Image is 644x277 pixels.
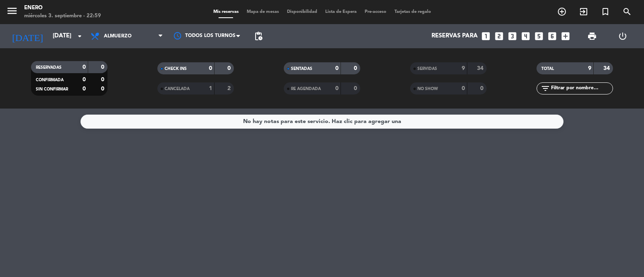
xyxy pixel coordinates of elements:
strong: 9 [462,66,465,71]
i: filter_list [541,84,550,93]
strong: 0 [227,66,232,71]
strong: 2 [227,86,232,91]
i: looks_two [494,31,504,41]
span: pending_actions [254,31,263,41]
i: looks_4 [520,31,531,41]
span: Mis reservas [209,10,243,14]
span: RE AGENDADA [291,87,321,91]
strong: 1 [209,86,212,91]
span: Mapa de mesas [243,10,283,14]
strong: 0 [101,64,106,70]
div: Enero [24,4,101,12]
span: Reservas para [431,33,478,40]
i: add_circle_outline [557,7,567,16]
strong: 0 [209,66,212,71]
span: CANCELADA [165,87,190,91]
span: CHECK INS [165,67,187,71]
strong: 0 [354,66,359,71]
span: TOTAL [541,67,554,71]
i: search [622,7,632,16]
div: No hay notas para este servicio. Haz clic para agregar una [243,117,401,126]
span: Tarjetas de regalo [390,10,435,14]
span: CONFIRMADA [36,78,64,82]
strong: 34 [477,66,485,71]
strong: 0 [462,86,465,91]
strong: 0 [101,77,106,82]
span: NO SHOW [417,87,438,91]
i: looks_one [481,31,491,41]
i: looks_6 [547,31,557,41]
span: Pre-acceso [361,10,390,14]
span: Disponibilidad [283,10,321,14]
div: LOG OUT [607,24,638,48]
span: RESERVADAS [36,66,62,70]
i: arrow_drop_down [75,31,85,41]
strong: 0 [83,64,86,70]
i: looks_3 [507,31,518,41]
strong: 0 [480,86,485,91]
button: menu [6,5,18,20]
span: Lista de Espera [321,10,361,14]
i: looks_5 [534,31,544,41]
span: SENTADAS [291,67,312,71]
strong: 34 [603,66,611,71]
strong: 0 [83,77,86,82]
i: exit_to_app [579,7,588,16]
div: miércoles 3. septiembre - 22:59 [24,12,101,20]
span: print [587,31,597,41]
i: menu [6,5,18,17]
i: add_box [560,31,571,41]
i: turned_in_not [601,7,610,16]
span: Almuerzo [104,33,132,39]
input: Filtrar por nombre... [550,84,613,93]
span: SERVIDAS [417,67,437,71]
strong: 9 [588,66,591,71]
strong: 0 [101,86,106,92]
strong: 0 [354,86,359,91]
i: power_settings_new [618,31,627,41]
i: [DATE] [6,27,49,45]
strong: 0 [335,86,339,91]
span: SIN CONFIRMAR [36,87,68,91]
strong: 0 [83,86,86,92]
strong: 0 [335,66,339,71]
